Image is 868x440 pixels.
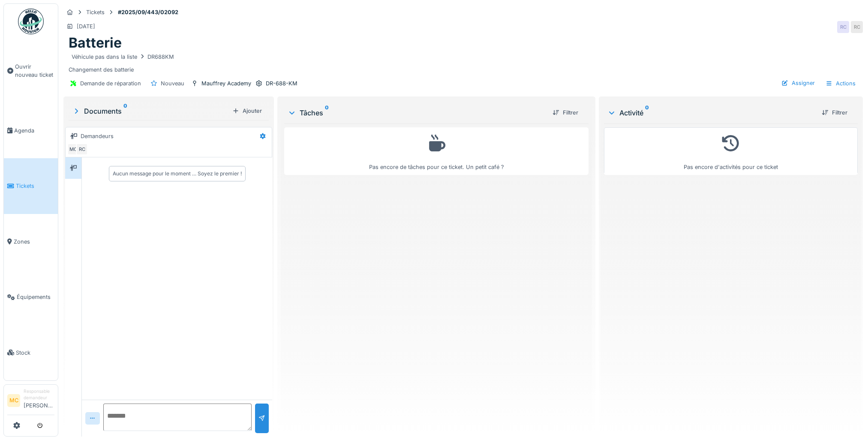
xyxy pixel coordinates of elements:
[201,79,251,87] div: Mauffrey Academy
[288,108,545,118] div: Tâches
[123,106,127,116] sup: 0
[14,127,54,135] span: Agenda
[14,238,54,246] span: Zones
[4,103,58,158] a: Agenda
[837,21,849,33] div: RC
[607,108,815,118] div: Activité
[4,214,58,269] a: Zones
[72,106,229,116] div: Documents
[15,63,54,79] span: Ouvrir nouveau ticket
[645,108,649,118] sup: 0
[67,143,79,155] div: MC
[69,51,858,74] div: Changement des batterie
[325,108,329,118] sup: 0
[7,394,20,407] li: MC
[851,21,863,33] div: RC
[161,79,184,87] div: Nouveau
[778,77,818,89] div: Assigner
[24,388,54,413] li: [PERSON_NAME]
[818,107,851,118] div: Filtrer
[17,293,54,301] span: Équipements
[77,22,95,30] div: [DATE]
[610,131,852,171] div: Pas encore d'activités pour ce ticket
[4,325,58,380] a: Stock
[229,105,265,117] div: Ajouter
[4,39,58,103] a: Ouvrir nouveau ticket
[114,8,182,16] strong: #2025/09/443/02092
[86,8,105,16] div: Tickets
[4,269,58,325] a: Équipements
[16,182,54,190] span: Tickets
[16,349,54,357] span: Stock
[72,53,174,61] div: Véhicule pas dans la liste DR688KM
[69,35,122,51] h1: Batterie
[822,77,859,90] div: Actions
[266,79,297,87] div: DR-688-KM
[80,79,141,87] div: Demande de réparation
[7,388,54,415] a: MC Responsable demandeur[PERSON_NAME]
[81,132,114,140] div: Demandeurs
[76,143,88,155] div: RC
[18,9,44,34] img: Badge_color-CXgf-gQk.svg
[549,107,582,118] div: Filtrer
[24,388,54,401] div: Responsable demandeur
[290,131,583,171] div: Pas encore de tâches pour ce ticket. Un petit café ?
[4,158,58,214] a: Tickets
[113,170,242,178] div: Aucun message pour le moment … Soyez le premier !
